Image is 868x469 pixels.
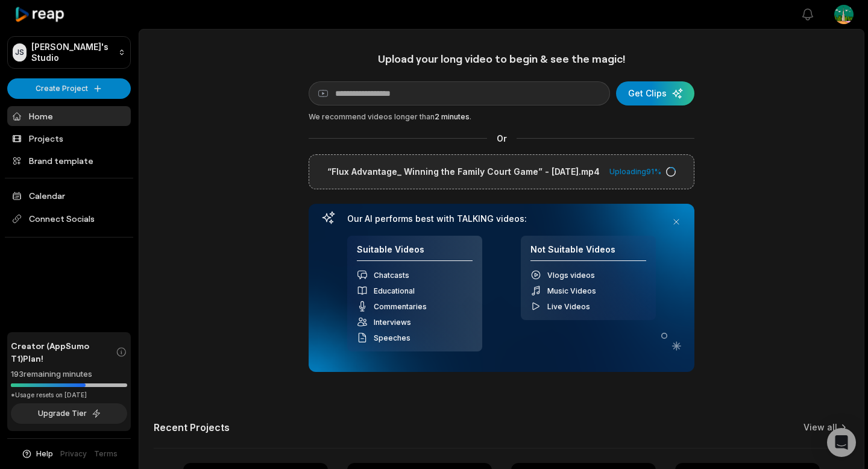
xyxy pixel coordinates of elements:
[31,42,113,63] p: [PERSON_NAME]'s Studio
[21,449,53,459] button: Help
[154,421,230,433] h2: Recent Projects
[11,403,127,424] button: Upgrade Tier
[11,339,116,365] span: Creator (AppSumo T1) Plan!
[13,43,27,61] div: JS
[309,112,694,122] div: We recommend videos longer than .
[827,428,856,457] div: Open Intercom Messenger
[7,186,131,206] a: Calendar
[347,213,656,224] h3: Our AI performs best with TALKING videos:
[357,244,473,262] h4: Suitable Videos
[7,106,131,126] a: Home
[36,449,53,459] span: Help
[547,286,596,295] span: Music Videos
[94,449,118,459] a: Terms
[309,52,694,66] h1: Upload your long video to begin & see the magic!
[11,368,127,380] div: 193 remaining minutes
[374,333,410,342] span: Speeches
[530,244,646,262] h4: Not Suitable Videos
[435,112,470,121] span: 2 minutes
[7,78,131,99] button: Create Project
[374,271,409,280] span: Chatcasts
[374,318,411,327] span: Interviews
[11,391,127,400] div: *Usage resets on [DATE]
[60,449,87,459] a: Privacy
[374,302,427,311] span: Commentaries
[374,286,415,295] span: Educational
[609,166,676,177] div: Uploading 91 %
[7,151,131,171] a: Brand template
[547,271,595,280] span: Vlogs videos
[7,208,131,230] span: Connect Socials
[804,421,837,433] a: View all
[7,128,131,148] a: Projects
[547,302,590,311] span: Live Videos
[487,132,517,145] span: Or
[327,165,600,179] label: “Flux Advantage_ Winning the Family Court Game” - [DATE].mp4
[616,81,694,105] button: Get Clips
